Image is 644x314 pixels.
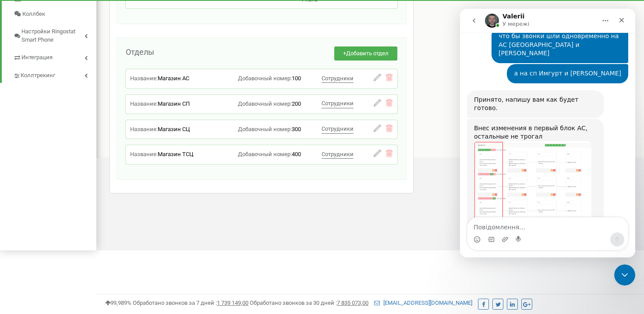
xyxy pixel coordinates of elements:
[158,151,194,157] span: Магазин ТСЦ
[130,151,158,157] span: Название:
[158,75,189,82] span: Магазин АС
[322,151,354,157] span: Сотрудники
[158,126,190,132] span: Магазин СЦ
[460,9,635,257] iframe: Intercom live chat
[14,227,21,234] button: Вибір емодзі
[238,75,292,82] span: Добавочный номер:
[322,75,354,82] span: Сотрудники
[13,7,96,22] a: Коллбек
[7,110,168,312] div: Valerii каже…
[42,227,49,234] button: Завантажити вкладений файл
[292,126,301,132] span: 300
[7,209,168,224] textarea: Повідомлення...
[130,75,158,82] span: Название:
[22,10,45,18] span: Коллбек
[28,227,35,234] button: вибір GIF-файлів
[346,50,389,57] span: Добавить отдел
[238,126,292,132] span: Добавочный номер:
[13,65,96,83] a: Коллтрекинг
[13,21,96,47] a: Настройки Ringostat Smart Phone
[21,54,53,62] span: Интеграция
[292,75,301,82] span: 100
[126,47,154,57] span: Отделы
[14,115,137,132] div: Внес изменения в первый блок АС, остальные не трогал
[7,110,144,311] div: Внес изменения в первый блок АС, остальные не трогал
[292,100,301,107] span: 200
[130,100,158,107] span: Название:
[292,151,301,157] span: 400
[21,71,55,80] span: Коллтрекинг
[13,47,96,65] a: Интеграция
[56,227,63,234] button: Start recording
[238,100,292,107] span: Добавочный номер:
[238,151,292,157] span: Добавочный номер:
[21,28,85,44] span: Настройки Ringostat Smart Phone
[150,224,164,238] button: Надіслати повідомлення…
[322,100,354,107] span: Сотрудники
[614,264,635,285] iframe: Intercom live chat
[158,100,190,107] span: Магазин СП
[130,126,158,132] span: Название:
[334,46,397,61] button: +Добавить отдел
[322,125,354,132] span: Сотрудники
